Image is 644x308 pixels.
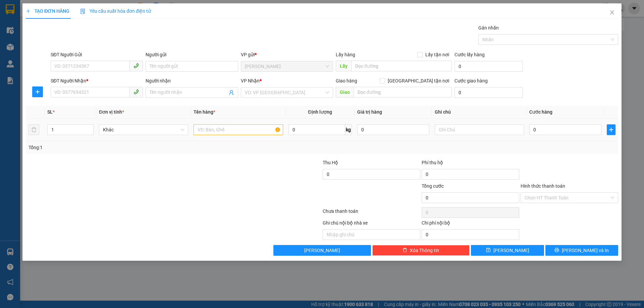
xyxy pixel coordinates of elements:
[51,51,143,58] div: SĐT Người Gửi
[304,247,340,254] span: [PERSON_NAME]
[454,78,488,83] label: Cước giao hàng
[529,109,552,115] span: Cước hàng
[323,229,420,240] input: Nhập ghi chú
[435,124,524,135] input: Ghi Chú
[607,127,615,132] span: plus
[554,248,559,253] span: printer
[609,10,615,15] span: close
[3,24,8,58] img: logo
[241,51,333,58] div: VP gửi
[103,125,184,135] span: Khác
[146,51,238,58] div: Người gửi
[432,106,527,119] th: Ghi chú
[422,219,519,229] div: Chi phí nội bộ
[521,183,565,189] label: Hình thức thanh toán
[33,89,43,95] span: plus
[422,159,519,169] div: Phí thu hộ
[471,245,544,256] button: save[PERSON_NAME]
[322,207,421,219] div: Chưa thanh toán
[454,61,523,72] input: Cước lấy hàng
[336,61,351,71] span: Lấy
[323,219,420,229] div: Ghi chú nội bộ nhà xe
[29,144,249,151] div: Tổng: 1
[194,109,215,115] span: Tên hàng
[357,109,382,115] span: Giá trị hàng
[357,124,429,135] input: 0
[402,248,407,253] span: delete
[454,52,485,57] label: Cước lấy hàng
[423,51,452,58] span: Lấy tận nơi
[372,245,470,256] button: deleteXóa Thông tin
[241,78,260,83] span: VP Nhận
[493,247,529,254] span: [PERSON_NAME]
[99,109,124,115] span: Đơn vị tính
[51,77,143,84] div: SĐT Người Nhận
[351,61,452,71] input: Dọc đường
[80,9,86,14] img: icon
[336,87,354,98] span: Giao
[422,183,444,189] span: Tổng cước
[345,124,352,135] span: kg
[273,245,371,256] button: [PERSON_NAME]
[10,29,68,53] span: Chuyển phát nhanh: [GEOGRAPHIC_DATA] - [GEOGRAPHIC_DATA]
[607,124,615,135] button: plus
[562,247,609,254] span: [PERSON_NAME] và In
[323,160,338,165] span: Thu Hộ
[133,63,139,68] span: phone
[229,90,234,95] span: user-add
[354,87,452,98] input: Dọc đường
[336,78,357,83] span: Giao hàng
[47,109,53,115] span: SL
[12,5,66,27] strong: CÔNG TY TNHH DỊCH VỤ DU LỊCH THỜI ĐẠI
[80,8,151,14] span: Yêu cầu xuất hóa đơn điện tử
[308,109,332,115] span: Định lượng
[70,45,110,52] span: LN1310250038
[545,245,618,256] button: printer[PERSON_NAME] và In
[133,89,139,95] span: phone
[32,86,43,97] button: plus
[146,77,238,84] div: Người nhận
[336,52,355,57] span: Lấy hàng
[26,9,31,13] span: plus
[454,87,523,98] input: Cước giao hàng
[26,8,69,14] span: TẠO ĐƠN HÀNG
[245,61,329,71] span: Lý Nhân
[603,3,622,22] button: Close
[385,77,452,84] span: [GEOGRAPHIC_DATA] tận nơi
[194,124,283,135] input: VD: Bàn, Ghế
[486,248,491,253] span: save
[478,25,499,30] label: Gán nhãn
[29,124,39,135] button: delete
[410,247,439,254] span: Xóa Thông tin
